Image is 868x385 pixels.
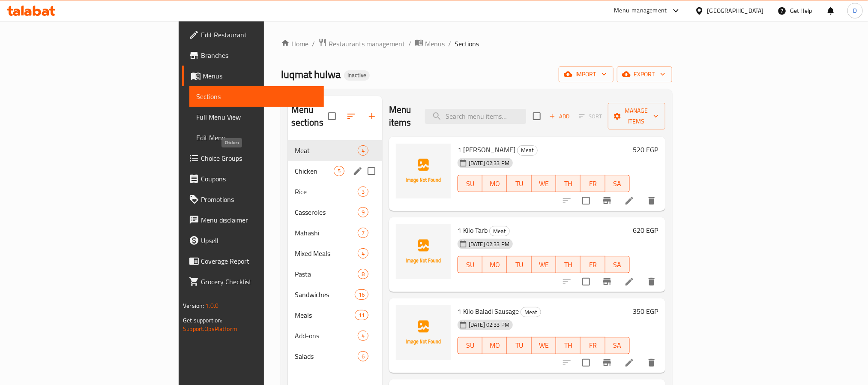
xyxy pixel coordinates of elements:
[358,269,368,279] div: items
[425,109,526,124] input: search
[196,112,317,122] span: Full Menu View
[288,140,382,161] div: Meat4
[358,352,368,361] span: 6
[458,175,482,192] button: SU
[458,143,515,156] span: 1 [PERSON_NAME]
[182,189,323,210] a: Promotions
[182,66,323,86] a: Menus
[458,256,482,273] button: SU
[358,250,368,258] span: 4
[288,137,382,370] nav: Menu sections
[559,66,614,82] button: import
[535,259,553,271] span: WE
[461,339,479,352] span: SU
[206,300,219,311] span: 1.0.0
[482,256,507,273] button: MO
[196,91,317,102] span: Sections
[334,166,344,176] div: items
[288,202,382,223] div: Casseroles9
[518,145,537,155] span: Meat
[584,177,602,190] span: FR
[295,145,358,156] div: Meat
[295,289,355,300] span: Sandwiches
[288,223,382,243] div: Mahashi7
[295,228,358,238] span: Mahashi
[507,175,531,192] button: TU
[577,192,595,210] span: Select to update
[295,331,358,341] span: Add-ons
[183,315,222,326] span: Get support on:
[458,224,488,237] span: 1 Kilo Tarb
[182,230,323,251] a: Upsell
[581,175,605,192] button: FR
[281,38,672,49] nav: breadcrumb
[425,39,445,49] span: Menus
[358,270,368,278] span: 8
[358,207,368,217] div: items
[614,6,667,16] div: Menu-management
[517,145,538,156] div: Meat
[396,144,451,199] img: 1 Kilo Kofta
[189,107,323,127] a: Full Menu View
[581,256,605,273] button: FR
[201,153,317,163] span: Choice Groups
[182,45,323,66] a: Branches
[507,256,531,273] button: TU
[597,190,617,211] button: Branch-specific-item
[201,256,317,266] span: Coverage Report
[201,30,317,40] span: Edit Restaurant
[344,70,370,81] div: Inactive
[605,175,630,192] button: SA
[295,186,358,197] div: Rice
[532,175,556,192] button: WE
[510,259,528,271] span: TU
[528,107,546,125] span: Select section
[182,210,323,230] a: Menu disclaimer
[183,323,237,334] a: Support.OpsPlatform
[609,339,626,352] span: SA
[535,339,553,352] span: WE
[556,175,581,192] button: TH
[458,337,482,354] button: SU
[548,111,571,121] span: Add
[358,208,368,217] span: 9
[490,226,509,236] span: Meat
[355,289,368,300] div: items
[608,103,665,129] button: Manage items
[288,161,382,181] div: Chicken5edit
[465,321,513,329] span: [DATE] 02:33 PM
[201,215,317,225] span: Menu disclaimer
[182,148,323,168] a: Choice Groups
[415,38,445,49] a: Menus
[182,24,323,45] a: Edit Restaurant
[355,291,368,299] span: 16
[482,175,507,192] button: MO
[546,110,573,123] button: Add
[281,65,341,84] span: luqmat hulwa
[624,277,635,287] a: Edit menu item
[408,39,411,49] li: /
[461,259,479,271] span: SU
[201,235,317,246] span: Upsell
[396,305,451,360] img: 1 Kilo Baladi Sausage
[358,351,368,361] div: items
[295,310,355,320] div: Meals
[532,256,556,273] button: WE
[633,144,658,156] h6: 520 EGP
[617,66,672,82] button: export
[486,339,503,352] span: MO
[196,132,317,143] span: Edit Menu
[189,127,323,148] a: Edit Menu
[573,110,608,123] span: Select section first
[560,259,577,271] span: TH
[486,259,503,271] span: MO
[358,186,368,197] div: items
[560,177,577,190] span: TH
[389,103,415,129] h2: Menu items
[201,174,317,184] span: Coupons
[288,243,382,264] div: Mixed Meals4
[458,305,519,318] span: 1 Kilo Baladi Sausage
[461,177,479,190] span: SU
[358,188,368,196] span: 3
